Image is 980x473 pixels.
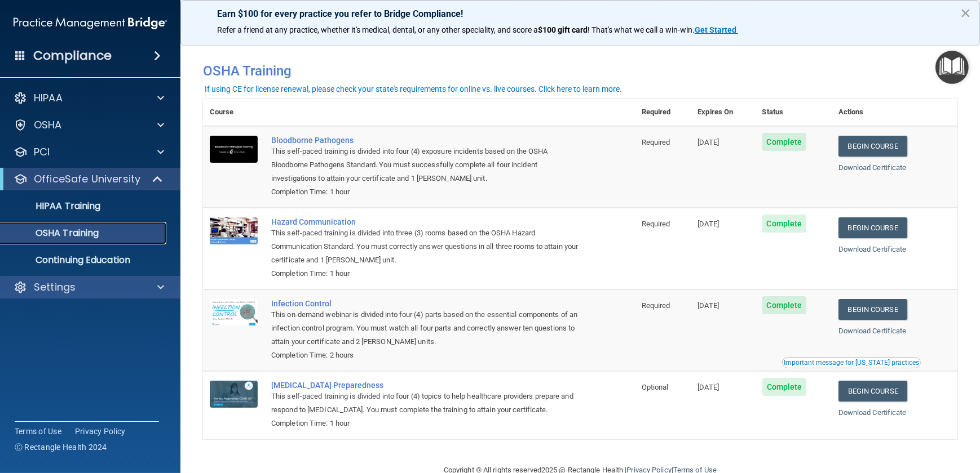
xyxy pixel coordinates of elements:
[838,163,907,172] a: Download Certificate
[34,280,76,294] p: Settings
[14,280,164,294] a: Settings
[698,383,719,391] span: [DATE]
[642,220,670,228] span: Required
[7,255,161,266] p: Continuing Education
[838,299,907,320] a: Begin Course
[217,25,538,34] span: Refer a friend at any practice, whether it's medical, dental, or any other speciality, and score a
[838,327,907,335] a: Download Certificate
[838,381,907,401] a: Begin Course
[33,48,112,64] h4: Compliance
[698,220,719,228] span: [DATE]
[695,25,736,34] strong: Get Started
[762,215,807,233] span: Complete
[75,426,126,437] a: Privacy Policy
[935,51,969,84] button: Open Resource Center
[15,426,61,437] a: Terms of Use
[635,99,691,126] th: Required
[271,417,579,430] div: Completion Time: 1 hour
[14,145,164,159] a: PCI
[203,63,957,79] h4: OSHA Training
[271,267,579,280] div: Completion Time: 1 hour
[34,145,50,159] p: PCI
[271,185,579,199] div: Completion Time: 1 hour
[15,441,107,453] span: Ⓒ Rectangle Health 2024
[698,138,719,146] span: [DATE]
[271,381,579,390] a: [MEDICAL_DATA] Preparedness
[271,299,579,308] a: Infection Control
[14,118,164,132] a: OSHA
[271,349,579,362] div: Completion Time: 2 hours
[205,85,622,93] div: If using CE for license renewal, please check your state's requirements for online vs. live cours...
[838,136,907,157] a: Begin Course
[203,83,624,95] button: If using CE for license renewal, please check your state's requirements for online vs. live cours...
[695,25,738,34] a: Get Started
[762,378,807,396] span: Complete
[960,4,971,22] button: Close
[762,296,807,314] span: Complete
[271,217,579,226] a: Hazard Communication
[271,390,579,417] div: This self-paced training is divided into four (4) topics to help healthcare providers prepare and...
[832,99,957,126] th: Actions
[14,172,164,186] a: OfficeSafe University
[756,99,832,126] th: Status
[203,99,264,126] th: Course
[838,245,907,253] a: Download Certificate
[34,172,140,186] p: OfficeSafe University
[271,226,579,267] div: This self-paced training is divided into three (3) rooms based on the OSHA Hazard Communication S...
[271,308,579,349] div: This on-demand webinar is divided into four (4) parts based on the essential components of an inf...
[271,136,579,145] a: Bloodborne Pathogens
[691,99,755,126] th: Expires On
[14,12,167,34] img: PMB logo
[838,217,907,238] a: Begin Course
[642,301,670,310] span: Required
[7,200,100,212] p: HIPAA Training
[14,91,164,105] a: HIPAA
[217,8,943,19] p: Earn $100 for every practice you refer to Bridge Compliance!
[538,25,588,34] strong: $100 gift card
[271,145,579,185] div: This self-paced training is divided into four (4) exposure incidents based on the OSHA Bloodborne...
[762,133,807,151] span: Complete
[838,408,907,417] a: Download Certificate
[34,118,62,132] p: OSHA
[642,383,669,391] span: Optional
[34,91,63,105] p: HIPAA
[698,301,719,310] span: [DATE]
[782,357,921,368] button: Read this if you are a dental practitioner in the state of CA
[642,138,670,146] span: Required
[588,25,695,34] span: ! That's what we call a win-win.
[7,227,99,239] p: OSHA Training
[784,359,919,366] div: Important message for [US_STATE] practices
